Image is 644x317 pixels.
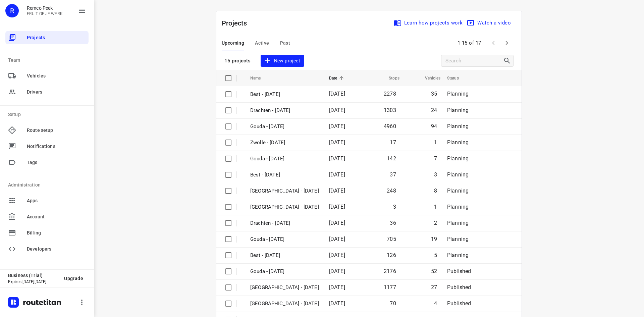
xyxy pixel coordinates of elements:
[445,56,503,66] input: Search projects
[329,300,345,307] span: [DATE]
[329,236,345,242] span: [DATE]
[434,204,437,210] span: 1
[329,252,345,258] span: [DATE]
[487,36,500,50] span: Previous Page
[250,91,319,98] p: Best - Monday
[431,236,437,242] span: 19
[5,69,89,83] div: Vehicles
[250,235,319,243] p: Gouda - Thursday
[329,107,345,113] span: [DATE]
[250,284,319,292] p: Zwolle - Wednesday
[503,57,513,65] div: Search
[431,107,437,113] span: 24
[447,252,469,258] span: Planning
[384,91,396,97] span: 2278
[222,18,253,28] p: Projects
[5,226,89,240] div: Billing
[380,74,399,82] span: Stops
[27,127,86,134] span: Route setup
[393,204,396,210] span: 3
[8,279,59,284] p: Expires [DATE][DATE]
[416,74,440,82] span: Vehicles
[447,155,469,162] span: Planning
[384,107,396,113] span: 1303
[431,284,437,290] span: 27
[329,188,345,194] span: [DATE]
[8,57,89,64] p: Team
[387,252,396,258] span: 126
[384,123,396,129] span: 4960
[434,220,437,226] span: 2
[27,159,86,166] span: Tags
[250,187,319,195] p: Zwolle - Thursday
[5,242,89,256] div: Developers
[224,58,251,64] p: 15 projects
[447,284,471,290] span: Published
[5,140,89,153] div: Notifications
[447,123,469,129] span: Planning
[500,36,514,50] span: Next Page
[27,143,86,150] span: Notifications
[27,197,86,204] span: Apps
[329,171,345,178] span: [DATE]
[447,236,469,242] span: Planning
[250,203,319,211] p: Antwerpen - Thursday
[434,300,437,307] span: 4
[384,268,396,274] span: 2176
[5,194,89,207] div: Apps
[447,74,468,82] span: Status
[261,55,304,67] button: New project
[64,276,83,281] span: Upgrade
[431,268,437,274] span: 52
[329,268,345,274] span: [DATE]
[387,188,396,194] span: 248
[390,139,396,146] span: 17
[329,284,345,290] span: [DATE]
[390,171,396,178] span: 37
[434,188,437,194] span: 8
[431,91,437,97] span: 35
[447,220,469,226] span: Planning
[431,123,437,129] span: 94
[280,39,290,47] span: Past
[447,188,469,194] span: Planning
[329,74,346,82] span: Date
[5,4,19,17] div: R
[250,252,319,259] p: Best - Thursday
[250,268,319,275] p: Gouda - Wednesday
[5,210,89,223] div: Account
[434,139,437,146] span: 1
[329,204,345,210] span: [DATE]
[27,229,86,236] span: Billing
[250,155,319,163] p: Gouda - Friday
[5,123,89,137] div: Route setup
[387,155,396,162] span: 142
[27,246,86,253] span: Developers
[250,107,319,114] p: Drachten - Monday
[222,39,244,47] span: Upcoming
[27,5,63,11] p: Remco Peek
[27,11,63,16] p: FRUIT OP JE WERK
[387,236,396,242] span: 705
[384,284,396,290] span: 1177
[5,31,89,44] div: Projects
[59,272,89,284] button: Upgrade
[250,219,319,227] p: Drachten - Thursday
[250,123,319,130] p: Gouda - Monday
[329,139,345,146] span: [DATE]
[329,123,345,129] span: [DATE]
[447,204,469,210] span: Planning
[455,36,484,50] span: 1-15 of 17
[8,181,89,189] p: Administration
[390,300,396,307] span: 70
[250,74,270,82] span: Name
[447,268,471,274] span: Published
[447,171,469,178] span: Planning
[255,39,269,47] span: Active
[8,273,59,278] p: Business (Trial)
[434,171,437,178] span: 3
[27,213,86,220] span: Account
[329,220,345,226] span: [DATE]
[27,34,86,41] span: Projects
[434,252,437,258] span: 5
